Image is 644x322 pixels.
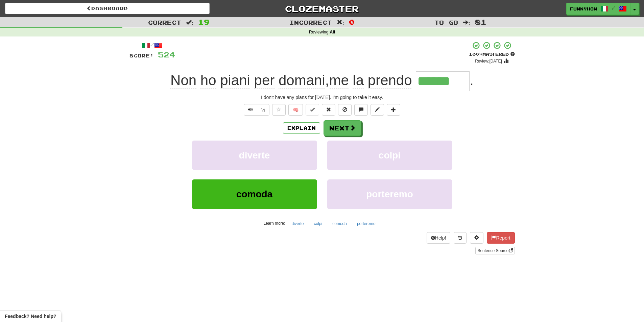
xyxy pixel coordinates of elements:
[379,150,401,160] span: colpi
[5,3,210,14] a: Dashboard
[475,247,515,254] a: Sentence Source
[371,104,384,116] button: Edit sentence (alt+d)
[337,20,344,25] span: :
[354,104,368,116] button: Discuss sentence (alt+u)
[220,72,250,89] span: piani
[236,189,272,199] span: comoda
[220,3,424,15] a: Clozemaster
[353,219,379,229] button: porteremo
[192,179,317,209] button: comoda
[434,19,458,26] span: To go
[198,18,210,26] span: 19
[186,20,193,25] span: :
[366,189,413,199] span: porteremo
[329,72,349,89] span: me
[566,3,630,15] a: Funnyhow /
[289,19,332,26] span: Incorrect
[272,104,286,116] button: Favorite sentence (alt+f)
[469,51,482,57] span: 100 %
[192,141,317,170] button: diverte
[200,72,216,89] span: ho
[349,18,355,26] span: 0
[475,59,502,64] small: Review: [DATE]
[129,94,515,101] div: I don't have any plans for [DATE]. I'm going to take it easy.
[283,122,320,134] button: Explain
[612,5,615,10] span: /
[387,104,400,116] button: Add to collection (alt+a)
[306,104,319,116] button: Set this sentence to 100% Mastered (alt+m)
[170,72,196,89] span: Non
[570,6,597,12] span: Funnyhow
[470,72,474,88] span: .
[475,18,486,26] span: 81
[288,219,308,229] button: diverte
[338,104,352,116] button: Ignore sentence (alt+i)
[170,72,416,89] span: ,
[487,232,515,244] button: Report
[129,41,175,50] div: /
[254,72,275,89] span: per
[239,150,270,160] span: diverte
[454,232,467,244] button: Round history (alt+y)
[368,72,412,89] span: prendo
[158,50,175,59] span: 524
[330,30,335,34] strong: All
[322,104,335,116] button: Reset to 0% Mastered (alt+r)
[257,104,270,116] button: ½
[329,219,351,229] button: comoda
[327,179,452,209] button: porteremo
[263,221,285,226] small: Learn more:
[244,104,257,116] button: Play sentence audio (ctl+space)
[324,120,361,136] button: Next
[469,51,515,57] div: Mastered
[279,72,325,89] span: domani
[242,104,270,116] div: Text-to-speech controls
[310,219,326,229] button: colpi
[427,232,451,244] button: Help!
[353,72,364,89] span: la
[129,53,154,58] span: Score:
[463,20,470,25] span: :
[5,313,56,320] span: Open feedback widget
[327,141,452,170] button: colpi
[148,19,181,26] span: Correct
[288,104,303,116] button: 🧠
